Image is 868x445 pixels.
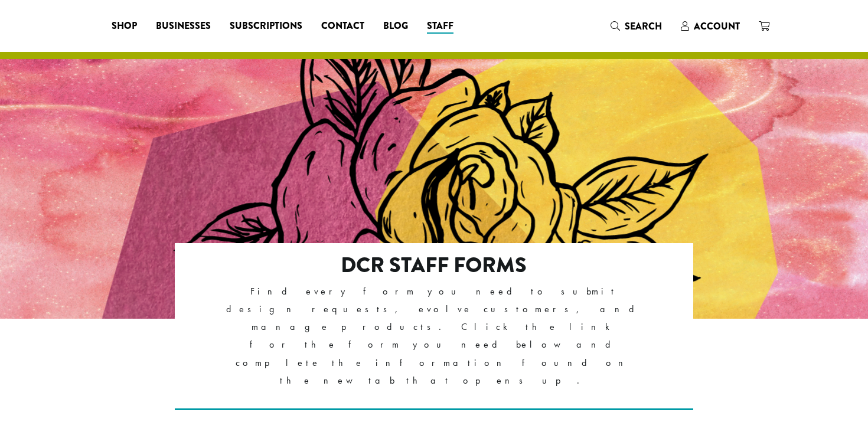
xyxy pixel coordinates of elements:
[156,19,211,34] span: Businesses
[226,283,642,389] p: Find every form you need to submit design requests, evolve customers, and manage products. Click ...
[226,253,642,278] h2: DCR Staff Forms
[383,19,408,34] span: Blog
[601,17,671,36] a: Search
[112,19,137,34] span: Shop
[102,17,146,35] a: Shop
[321,19,364,34] span: Contact
[230,19,302,34] span: Subscriptions
[427,19,453,34] span: Staff
[417,17,463,35] a: Staff
[625,19,662,33] span: Search
[694,19,740,33] span: Account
